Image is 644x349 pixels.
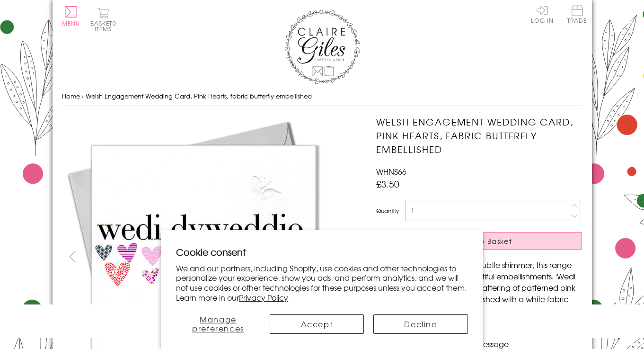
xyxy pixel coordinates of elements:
[192,313,244,334] span: Manage preferences
[458,236,512,246] span: Add to Basket
[62,246,83,267] button: prev
[270,314,364,334] button: Accept
[567,5,587,25] a: Trade
[82,91,84,100] span: ›
[531,5,554,23] a: Log In
[176,245,468,259] h2: Cookie consent
[376,177,399,190] span: £3.50
[86,91,312,100] span: Welsh Engagement Wedding Card, Pink Hearts, fabric butterfly embellished
[284,9,360,84] img: Claire Giles Greetings Cards
[176,263,468,303] p: We and our partners, including Shopify, use cookies and other technologies to personalize your ex...
[62,87,582,106] nav: breadcrumbs
[239,292,288,303] a: Privacy Policy
[376,166,406,177] span: WHNS66
[176,314,260,334] button: Manage preferences
[62,19,80,27] span: Menu
[376,115,582,156] h1: Welsh Engagement Wedding Card, Pink Hearts, fabric butterfly embellished
[62,6,80,26] button: Menu
[373,314,468,334] button: Decline
[95,19,116,33] span: 0 items
[567,5,587,23] span: Trade
[376,206,399,215] label: Quantity
[90,8,116,32] button: Basket0 items
[62,91,80,100] a: Home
